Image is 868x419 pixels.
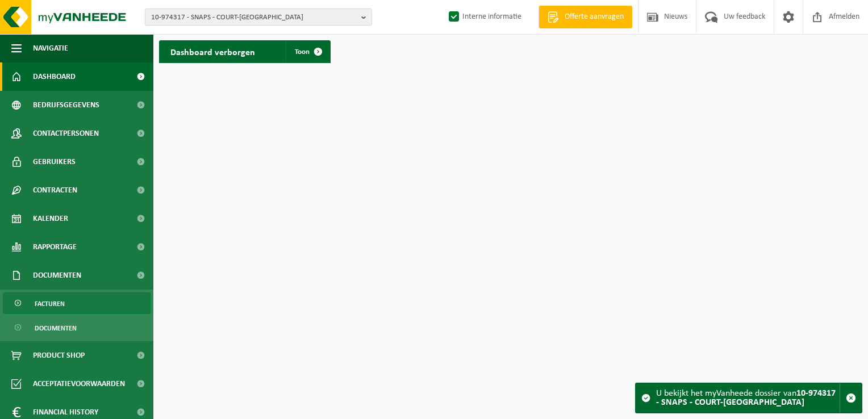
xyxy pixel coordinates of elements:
span: Facturen [35,293,65,315]
span: Documenten [35,317,77,339]
span: Navigatie [33,34,68,62]
a: Facturen [3,292,151,314]
span: Documenten [33,261,81,290]
span: Dashboard [33,62,76,91]
strong: 10-974317 - SNAPS - COURT-[GEOGRAPHIC_DATA] [656,389,836,407]
a: Offerte aanvragen [539,6,632,28]
h2: Dashboard verborgen [159,40,266,62]
span: 10-974317 - SNAPS - COURT-[GEOGRAPHIC_DATA] [151,9,357,26]
span: Product Shop [33,341,85,370]
span: Acceptatievoorwaarden [33,370,125,398]
label: Interne informatie [446,9,521,26]
span: Bedrijfsgegevens [33,91,99,119]
span: Rapportage [33,233,77,261]
a: Toon [286,40,329,63]
span: Offerte aanvragen [562,11,627,23]
span: Toon [295,48,310,56]
span: Kalender [33,204,68,233]
span: Contracten [33,176,77,204]
a: Documenten [3,317,151,338]
span: Gebruikers [33,148,76,176]
div: U bekijkt het myVanheede dossier van [656,383,840,413]
span: Contactpersonen [33,119,99,148]
button: 10-974317 - SNAPS - COURT-[GEOGRAPHIC_DATA] [145,9,372,26]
